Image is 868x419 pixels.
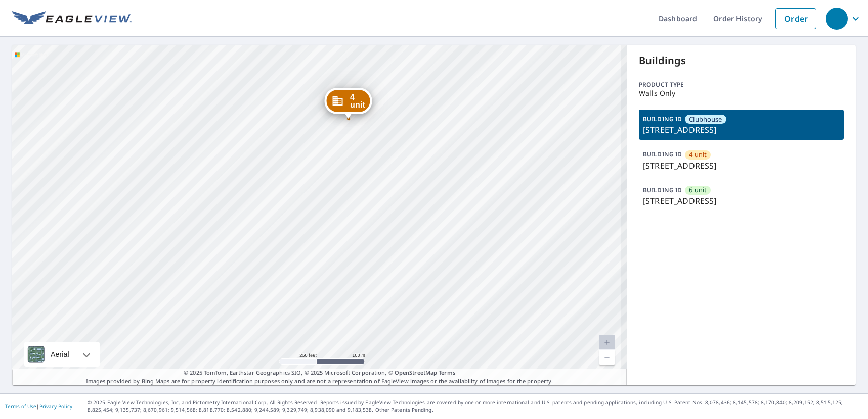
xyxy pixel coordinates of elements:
[439,369,455,376] a: Terms
[643,115,682,123] p: BUILDING ID
[643,124,840,136] p: [STREET_ADDRESS]
[324,88,372,119] div: Dropped pin, building 4 unit, Commercial property, 2101 Atlantic St Melbourne Beach, FL 32951
[689,115,722,124] span: Clubhouse
[639,53,844,68] p: Buildings
[643,186,682,194] p: BUILDING ID
[12,11,132,26] img: EV Logo
[599,335,615,350] a: Current Level 18.72184148759079, Zoom In Disabled
[599,350,615,365] a: Current Level 18.72184148759079, Zoom Out
[639,80,844,89] p: Product type
[88,399,863,414] p: © 2025 Eagle View Technologies, Inc. and Pictometry International Corp. All Rights Reserved. Repo...
[689,185,707,195] span: 6 unit
[5,403,36,410] a: Terms of Use
[350,93,365,109] span: 4 unit
[24,342,100,367] div: Aerial
[643,150,682,159] p: BUILDING ID
[5,403,72,409] p: |
[643,195,840,207] p: [STREET_ADDRESS]
[643,160,840,172] p: [STREET_ADDRESS]
[689,150,707,160] span: 4 unit
[395,369,437,376] a: OpenStreetMap
[12,369,627,385] p: Images provided by Bing Maps are for property identification purposes only and are not a represen...
[39,403,72,410] a: Privacy Policy
[639,89,844,97] p: Walls Only
[184,369,455,377] span: © 2025 TomTom, Earthstar Geographics SIO, © 2025 Microsoft Corporation, ©
[48,342,72,367] div: Aerial
[775,8,816,29] a: Order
